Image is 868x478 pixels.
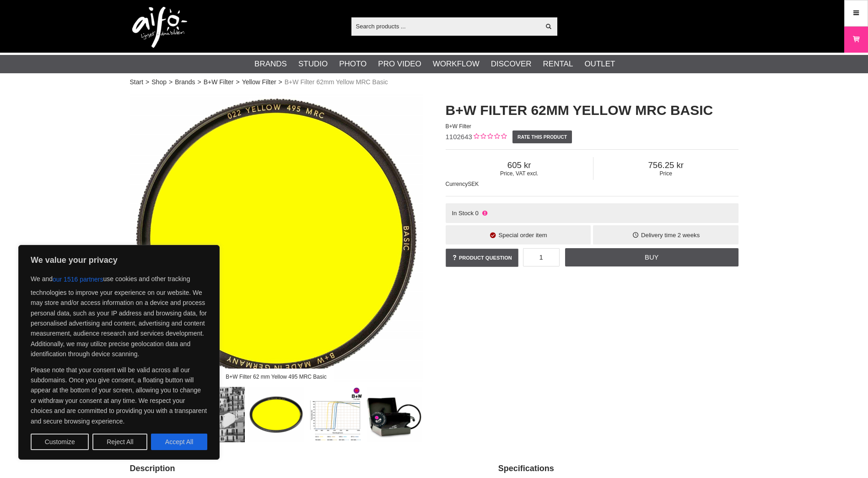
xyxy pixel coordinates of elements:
[339,58,367,70] a: Photo
[53,271,103,288] button: our 1516 partners
[565,248,738,266] a: Buy
[351,19,540,33] input: Search products ...
[641,232,676,239] span: Delivery time
[198,77,201,87] span: >
[242,77,276,87] a: Yellow Filter
[132,7,187,48] img: logo.png
[218,369,334,385] div: B+W Filter 62 mm Yellow 495 MRC Basic
[446,101,739,120] h1: B+W Filter 62mm Yellow MRC Basic
[481,210,488,217] i: Not in stock
[92,434,147,450] button: Reject All
[130,463,475,474] h2: Description
[446,133,472,141] span: 1102643
[175,77,195,87] a: Brands
[285,77,388,87] span: B+W Filter 62mm Yellow MRC Basic
[472,132,507,142] div: Customer rating: 0
[498,463,739,474] h2: Specifications
[367,387,422,442] img: B+W Basic Filter
[31,255,207,266] p: We value your privacy
[678,232,700,239] span: 2 weeks
[433,58,480,70] a: Workflow
[31,271,207,359] p: We and use cookies and other tracking technologies to improve your experience on our website. We ...
[130,77,144,87] a: Start
[499,232,547,239] span: Special order item
[18,245,220,460] div: We value your privacy
[593,170,739,177] span: Price
[31,434,89,450] button: Customize
[468,181,479,187] span: SEK
[279,77,282,87] span: >
[543,58,573,70] a: Rental
[146,77,149,87] span: >
[446,123,471,130] span: B+W Filter
[378,58,421,70] a: Pro Video
[204,77,234,87] a: B+W Filter
[584,58,615,70] a: Outlet
[151,77,167,87] a: Shop
[475,210,479,217] span: 0
[446,249,518,267] a: Product question
[169,77,173,87] span: >
[248,387,304,442] img: B+W Basic filterfattning
[254,58,287,70] a: Brands
[31,365,207,426] p: Please note that your consent will be valid across all our subdomains. Once you give consent, a f...
[512,130,572,143] a: Rate this product
[307,387,363,442] img: B+W Filter Transmissionskurva
[446,160,593,170] span: 605
[446,181,468,187] span: Currency
[446,170,593,177] span: Price, VAT excl.
[491,58,532,70] a: Discover
[452,210,474,217] span: In Stock
[593,160,739,170] span: 756.25
[298,58,328,70] a: Studio
[236,77,239,87] span: >
[130,92,423,385] img: B+W Filter 62 mm Yellow 495 MRC Basic
[151,434,207,450] button: Accept All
